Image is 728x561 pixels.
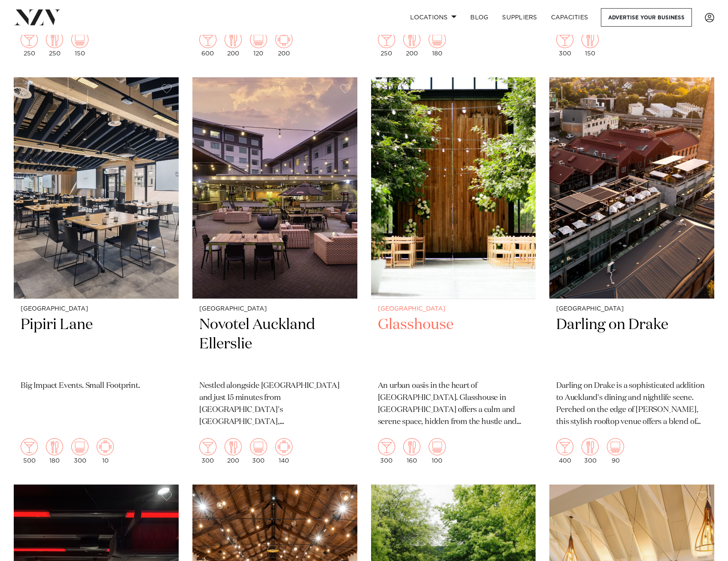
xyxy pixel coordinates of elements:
[21,438,38,464] div: 500
[46,438,63,464] div: 180
[556,31,573,48] img: cocktail.png
[582,31,599,57] div: 150
[378,31,395,57] div: 250
[71,438,88,455] img: theatre.png
[250,438,267,464] div: 300
[225,31,242,48] img: dining.png
[556,380,707,428] p: Darling on Drake is a sophisticated addition to Auckland's dining and nightlife scene. Perched on...
[582,438,599,464] div: 300
[199,438,216,464] div: 300
[46,31,63,57] div: 250
[71,438,88,464] div: 300
[544,8,595,27] a: Capacities
[556,306,707,312] small: [GEOGRAPHIC_DATA]
[71,31,88,48] img: theatre.png
[378,306,529,312] small: [GEOGRAPHIC_DATA]
[403,8,463,27] a: Locations
[378,315,529,373] h2: Glasshouse
[225,438,242,455] img: dining.png
[275,31,292,48] img: meeting.png
[429,31,446,57] div: 180
[582,31,599,48] img: dining.png
[275,31,292,57] div: 200
[371,77,536,471] a: [GEOGRAPHIC_DATA] Glasshouse An urban oasis in the heart of [GEOGRAPHIC_DATA]. Glasshouse in [GEO...
[225,438,242,464] div: 200
[403,438,420,464] div: 160
[21,438,38,455] img: cocktail.png
[275,438,292,464] div: 140
[192,77,357,471] a: [GEOGRAPHIC_DATA] Novotel Auckland Ellerslie Nestled alongside [GEOGRAPHIC_DATA] and just 15 minu...
[199,306,350,312] small: [GEOGRAPHIC_DATA]
[250,438,267,455] img: theatre.png
[199,315,350,373] h2: Novotel Auckland Ellerslie
[582,438,599,455] img: dining.png
[378,438,395,455] img: cocktail.png
[607,438,624,455] img: theatre.png
[21,380,172,392] p: Big Impact Events. Small Footprint.
[225,31,242,57] div: 200
[21,315,172,373] h2: Pipiri Lane
[556,31,573,57] div: 300
[14,9,61,25] img: nzv-logo.png
[403,31,420,57] div: 200
[250,31,267,57] div: 120
[463,8,495,27] a: BLOG
[549,77,714,471] a: Aerial view of Darling on Drake [GEOGRAPHIC_DATA] Darling on Drake Darling on Drake is a sophisti...
[378,380,529,428] p: An urban oasis in the heart of [GEOGRAPHIC_DATA]. Glasshouse in [GEOGRAPHIC_DATA] offers a calm a...
[199,438,216,455] img: cocktail.png
[556,315,707,373] h2: Darling on Drake
[429,438,446,455] img: theatre.png
[250,31,267,48] img: theatre.png
[429,31,446,48] img: theatre.png
[607,438,624,464] div: 90
[199,380,350,428] p: Nestled alongside [GEOGRAPHIC_DATA] and just 15 minutes from [GEOGRAPHIC_DATA]'s [GEOGRAPHIC_DATA...
[199,31,216,48] img: cocktail.png
[429,438,446,464] div: 100
[97,438,114,464] div: 10
[21,31,38,57] div: 250
[21,306,172,312] small: [GEOGRAPHIC_DATA]
[601,8,692,27] a: Advertise your business
[556,438,573,455] img: cocktail.png
[549,77,714,299] img: Aerial view of Darling on Drake
[46,31,63,48] img: dining.png
[495,8,544,27] a: SUPPLIERS
[21,31,38,48] img: cocktail.png
[199,31,216,57] div: 600
[46,438,63,455] img: dining.png
[378,31,395,48] img: cocktail.png
[378,438,395,464] div: 300
[71,31,88,57] div: 150
[97,438,114,455] img: meeting.png
[403,438,420,455] img: dining.png
[275,438,292,455] img: meeting.png
[403,31,420,48] img: dining.png
[556,438,573,464] div: 400
[14,77,179,471] a: [GEOGRAPHIC_DATA] Pipiri Lane Big Impact Events. Small Footprint. 500 180 300 10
